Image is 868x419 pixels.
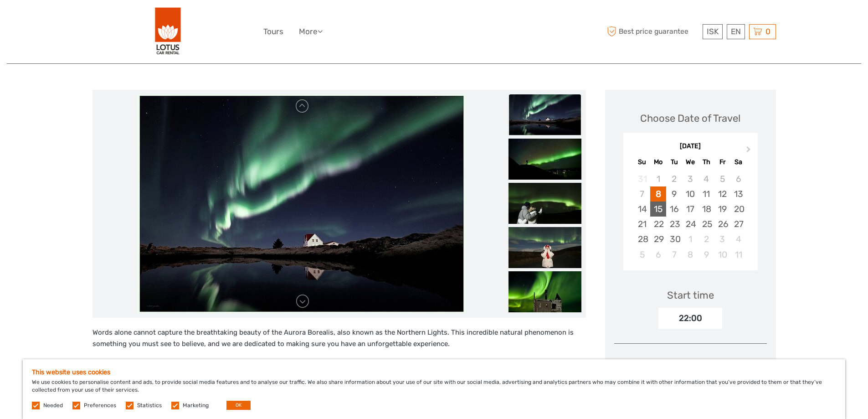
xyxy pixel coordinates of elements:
[730,171,746,186] div: Not available Saturday, September 6th, 2025
[682,156,698,168] div: We
[623,142,758,151] div: [DATE]
[666,156,682,168] div: Tu
[138,94,466,313] img: e4424fe0495f47ce9cd929889794f304_main_slider.jpg
[658,308,722,329] div: 22:00
[714,171,730,186] div: Not available Friday, September 5th, 2025
[634,247,650,262] div: Choose Sunday, October 5th, 2025
[13,16,103,23] p: We're away right now. Please check back later!
[650,156,666,168] div: Mo
[764,27,772,36] span: 0
[730,232,746,247] div: Choose Saturday, October 4th, 2025
[640,111,740,125] div: Choose Date of Travel
[105,14,116,25] button: Open LiveChat chat widget
[699,202,714,217] div: Choose Thursday, September 18th, 2025
[727,24,745,39] div: EN
[699,186,714,202] div: Choose Thursday, September 11th, 2025
[650,186,666,202] div: Choose Monday, September 8th, 2025
[714,247,730,262] div: Choose Friday, October 10th, 2025
[682,232,698,247] div: Choose Wednesday, October 1st, 2025
[682,202,698,217] div: Choose Wednesday, September 17th, 2025
[634,156,650,168] div: Su
[32,368,836,376] h5: This website uses cookies
[666,247,682,262] div: Choose Tuesday, October 7th, 2025
[626,171,755,262] div: month 2025-09
[667,288,714,302] div: Start time
[299,25,323,38] a: More
[634,232,650,247] div: Choose Sunday, September 28th, 2025
[730,186,746,202] div: Choose Saturday, September 13th, 2025
[634,171,650,186] div: Not available Sunday, August 31st, 2025
[634,186,650,202] div: Not available Sunday, September 7th, 2025
[226,401,251,410] button: OK
[682,247,698,262] div: Choose Wednesday, October 8th, 2025
[714,217,730,232] div: Choose Friday, September 26th, 2025
[508,94,581,135] img: e4424fe0495f47ce9cd929889794f304_slider_thumbnail.jpg
[650,232,666,247] div: Choose Monday, September 29th, 2025
[666,217,682,232] div: Choose Tuesday, September 23rd, 2025
[699,171,714,186] div: Not available Thursday, September 4th, 2025
[714,186,730,202] div: Choose Friday, September 12th, 2025
[666,171,682,186] div: Not available Tuesday, September 2nd, 2025
[682,171,698,186] div: Not available Wednesday, September 3rd, 2025
[508,183,581,224] img: f09435189cc74ea997d4b5449dbb431f_slider_thumbnail.jpg
[137,402,162,409] label: Statistics
[699,217,714,232] div: Choose Thursday, September 25th, 2025
[650,171,666,186] div: Not available Monday, September 1st, 2025
[742,144,757,159] button: Next Month
[263,25,283,38] a: Tours
[714,202,730,217] div: Choose Friday, September 19th, 2025
[682,217,698,232] div: Choose Wednesday, September 24th, 2025
[666,186,682,202] div: Choose Tuesday, September 9th, 2025
[508,271,581,312] img: 46147ee86efc4724a1ec950ea5999eab_slider_thumbnail.jpg
[699,247,714,262] div: Choose Thursday, October 9th, 2025
[730,202,746,217] div: Choose Saturday, September 20th, 2025
[666,202,682,217] div: Choose Tuesday, September 16th, 2025
[650,202,666,217] div: Choose Monday, September 15th, 2025
[666,232,682,247] div: Choose Tuesday, September 30th, 2025
[508,139,581,180] img: 0040ebbe407e4651a2e85cb28f70d7b5_slider_thumbnail.jpg
[714,156,730,168] div: Fr
[183,402,209,409] label: Marketing
[634,202,650,217] div: Choose Sunday, September 14th, 2025
[730,217,746,232] div: Choose Saturday, September 27th, 2025
[650,217,666,232] div: Choose Monday, September 22nd, 2025
[92,327,586,350] p: Words alone cannot capture the breathtaking beauty of the Aurora Borealis, also known as the Nort...
[714,232,730,247] div: Choose Friday, October 3rd, 2025
[155,7,181,57] img: 443-e2bd2384-01f0-477a-b1bf-f993e7f52e7d_logo_big.png
[699,232,714,247] div: Choose Thursday, October 2nd, 2025
[650,247,666,262] div: Choose Monday, October 6th, 2025
[707,27,719,36] span: ISK
[43,402,63,409] label: Needed
[634,217,650,232] div: Choose Sunday, September 21st, 2025
[730,247,746,262] div: Choose Saturday, October 11th, 2025
[605,24,700,39] span: Best price guarantee
[84,402,116,409] label: Preferences
[23,359,845,419] div: We use cookies to personalise content and ads, to provide social media features and to analyse ou...
[730,156,746,168] div: Sa
[508,227,581,268] img: 526ec71d5edc47d28292c8a074dd1beb_slider_thumbnail.jpg
[699,156,714,168] div: Th
[682,186,698,202] div: Choose Wednesday, September 10th, 2025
